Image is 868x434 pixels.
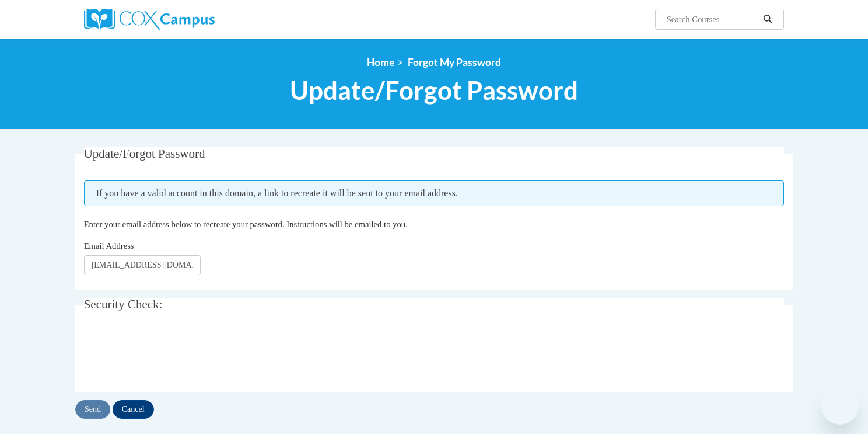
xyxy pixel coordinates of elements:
span: Enter your email address below to recreate your password. Instructions will be emailed to you. [84,220,408,229]
iframe: reCAPTCHA [84,332,261,377]
a: Cox Campus [84,9,306,30]
input: Email [84,255,201,275]
span: Security Check: [84,297,163,311]
a: Home [367,56,394,68]
span: Update/Forgot Password [84,147,205,161]
img: Cox Campus [84,9,215,30]
span: Update/Forgot Password [290,75,578,106]
iframe: Button to launch messaging window [821,387,859,425]
button: Search [759,12,776,26]
span: Email Address [84,241,134,251]
input: Search Courses [666,12,759,26]
span: Forgot My Password [408,56,501,68]
span: If you have a valid account in this domain, a link to recreate it will be sent to your email addr... [84,180,785,206]
input: Cancel [113,400,154,419]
